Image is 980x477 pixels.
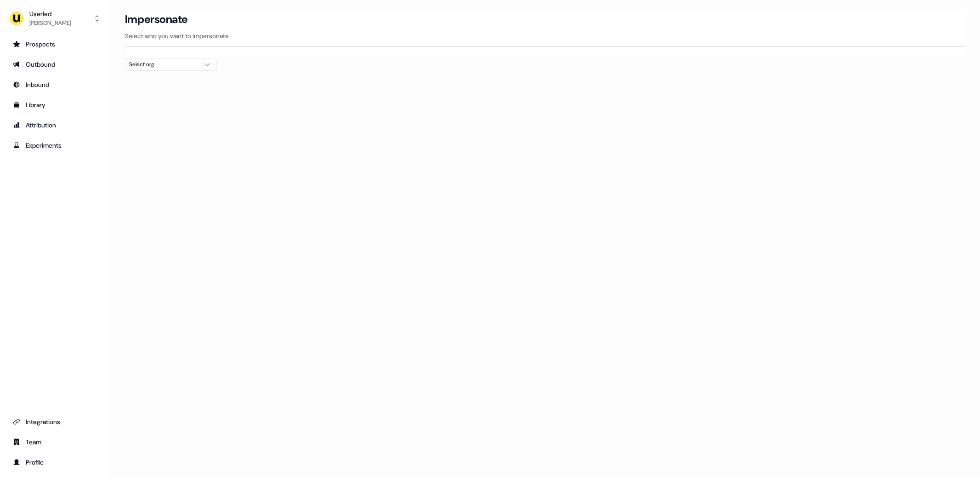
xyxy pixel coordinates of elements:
div: Experiments [13,141,97,150]
div: Inbound [13,80,97,89]
div: Library [13,100,97,109]
div: Select org [129,60,198,69]
a: Go to integrations [7,414,102,429]
div: Team [13,437,97,447]
div: Integrations [13,417,97,426]
h3: Impersonate [125,12,188,26]
div: [PERSON_NAME] [29,18,71,28]
a: Go to outbound experience [7,57,102,72]
button: Select org [125,58,217,71]
a: Go to templates [7,98,102,112]
a: Go to Inbound [7,77,102,92]
a: Go to attribution [7,118,102,132]
a: Go to experiments [7,138,102,153]
button: Userled[PERSON_NAME] [7,7,102,29]
a: Go to team [7,435,102,449]
a: Go to profile [7,455,102,470]
div: Userled [29,9,71,18]
div: Profile [13,458,97,467]
div: Attribution [13,121,97,130]
p: Select who you want to impersonate [125,31,965,40]
div: Outbound [13,60,97,69]
div: Prospects [13,40,97,49]
a: Go to prospects [7,37,102,52]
